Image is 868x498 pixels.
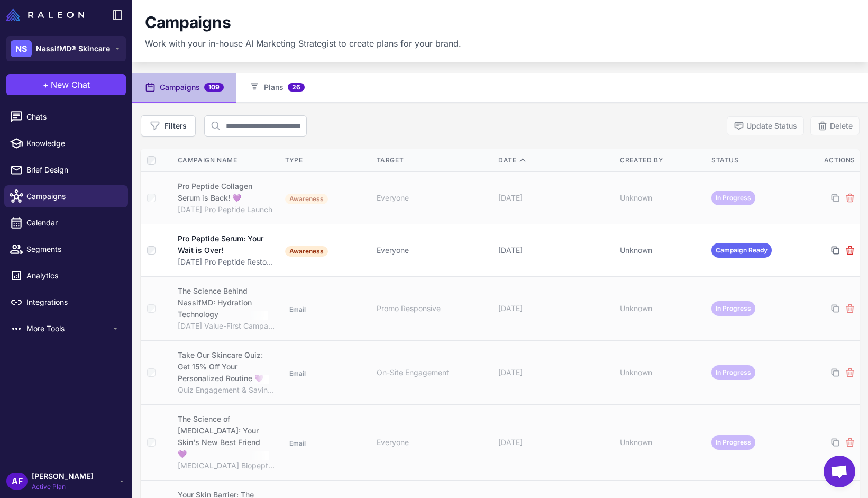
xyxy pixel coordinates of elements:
[810,116,860,135] button: Delete
[178,156,275,165] div: Campaign Name
[26,191,120,202] span: Campaigns
[178,285,269,320] div: The Science Behind NassifMD: Hydration Technology
[4,238,128,260] a: Segments
[6,74,126,95] button: +New Chat
[498,303,611,314] div: [DATE]
[26,323,111,334] span: More Tools
[620,192,703,204] div: Unknown
[178,320,275,332] div: [DATE] Value-First Campaign Series
[4,212,128,234] a: Calendar
[377,156,490,165] div: Target
[26,164,120,176] span: Brief Design
[236,73,317,103] button: Plans26
[620,303,703,314] div: Unknown
[132,73,236,103] button: Campaigns109
[711,435,755,450] span: In Progress
[32,482,93,492] span: Active Plan
[26,296,120,308] span: Integrations
[498,367,611,378] div: [DATE]
[285,368,310,379] span: Email
[498,156,611,165] div: Date
[799,149,860,172] th: Actions
[498,192,611,204] div: [DATE]
[285,246,328,257] span: Awareness
[26,111,120,123] span: Chats
[178,233,267,256] div: Pro Peptide Serum: Your Wait is Over!
[145,13,231,33] h1: Campaigns
[51,78,90,91] span: New Chat
[4,291,128,313] a: Integrations
[711,365,755,380] span: In Progress
[6,36,126,61] button: NSNassifMD® Skincare
[620,367,703,378] div: Unknown
[26,138,120,149] span: Knowledge
[4,185,128,207] a: Campaigns
[11,40,32,57] div: NS
[178,349,269,384] div: Take Our Skincare Quiz: Get 15% Off Your Personalized Routine 💜
[141,115,196,137] button: Filters
[6,8,84,21] img: Raleon Logo
[620,156,703,165] div: Created By
[26,217,120,229] span: Calendar
[498,437,611,448] div: [DATE]
[711,191,755,205] span: In Progress
[4,106,128,128] a: Chats
[4,132,128,155] a: Knowledge
[178,204,275,215] div: [DATE] Pro Peptide Launch
[178,180,267,204] div: Pro Peptide Collagen Serum is Back! 💜
[178,256,275,268] div: [DATE] Pro Peptide Restock Campaign
[711,243,772,258] span: Campaign Ready
[824,456,855,487] div: Open chat
[727,116,804,135] button: Update Status
[377,245,490,256] div: Everyone
[377,192,490,204] div: Everyone
[178,413,269,460] div: The Science of [MEDICAL_DATA]: Your Skin's New Best Friend 💜
[377,303,490,314] div: Promo Responsive
[377,437,490,448] div: Everyone
[711,156,794,165] div: Status
[4,265,128,287] a: Analytics
[145,37,461,50] p: Work with your in-house AI Marketing Strategist to create plans for your brand.
[178,460,275,472] div: [MEDICAL_DATA] Biopeptide Serum Launch Campaign Series
[36,43,110,55] span: NassifMD® Skincare
[285,194,328,204] span: Awareness
[285,304,310,315] span: Email
[6,473,28,490] div: AF
[178,384,275,396] div: Quiz Engagement & Savings Drive - [DATE]
[711,301,755,316] span: In Progress
[26,243,120,255] span: Segments
[620,245,703,256] div: Unknown
[4,159,128,181] a: Brief Design
[32,470,93,482] span: [PERSON_NAME]
[204,83,224,92] span: 109
[285,156,368,165] div: Type
[498,245,611,256] div: [DATE]
[6,8,88,21] a: Raleon Logo
[285,438,310,449] span: Email
[43,78,49,91] span: +
[288,83,305,92] span: 26
[620,437,703,448] div: Unknown
[26,270,120,282] span: Analytics
[377,367,490,378] div: On-Site Engagement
